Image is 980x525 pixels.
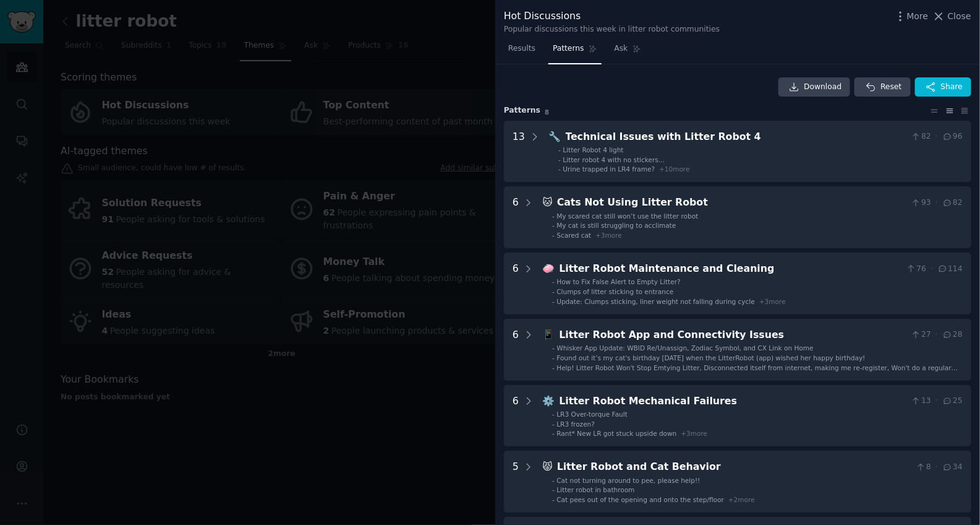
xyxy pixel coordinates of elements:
span: · [931,264,933,275]
span: Litter robot in bathroom [557,486,635,493]
div: Technical Issues with Litter Robot 4 [566,129,906,145]
span: Close [948,10,971,23]
span: ⚙️ [543,395,555,407]
div: - [558,165,561,173]
span: · [935,131,938,142]
span: Cat not turning around to pee, please help!! [557,477,701,484]
span: 96 [942,131,963,142]
div: - [552,354,555,362]
span: Results [508,43,535,54]
div: - [552,476,555,485]
span: 82 [942,197,963,209]
div: - [552,363,555,372]
span: LR3 Over-torque Fault [557,410,628,418]
span: Help! Litter Robot Won't Stop Emtying Litter, Disconnected itself from internet, making me re-reg... [557,364,958,380]
span: 🔧 [549,131,561,142]
span: Ask [615,43,628,54]
span: + 3 more [759,298,786,305]
div: - [552,420,555,428]
span: Litter Robot 4 light [563,146,624,154]
button: Close [932,10,971,23]
div: - [558,155,561,164]
span: Found out it’s my cat's birthday [DATE] when the LitterRobot (app) wished her happy birthday! [557,354,866,362]
div: Cats Not Using Litter Robot [557,195,906,210]
span: LR3 frozen? [557,420,595,428]
div: Litter Robot App and Connectivity Issues [560,328,906,343]
div: - [552,429,555,438]
div: Litter Robot Maintenance and Cleaning [560,261,902,277]
a: Download [778,77,851,97]
div: - [552,410,555,419]
span: More [907,10,929,23]
a: Patterns [548,39,601,64]
span: Litter robot 4 with no stickers... [563,156,665,163]
div: 6 [513,328,519,372]
span: Rant* New LR got stuck upside down [557,430,677,437]
div: - [552,485,555,494]
span: 93 [911,197,931,209]
div: - [558,145,561,154]
span: Cat pees out of the opening and onto the step/floor [557,496,725,503]
div: Litter Robot and Cat Behavior [557,459,911,475]
button: More [894,10,929,23]
span: 27 [911,329,931,341]
span: 📱 [543,329,555,341]
div: 6 [513,261,519,306]
span: Download [804,82,842,93]
span: 114 [937,264,963,275]
div: - [552,221,555,230]
span: + 2 more [728,496,755,503]
span: Update: Clumps sticking, liner weight not falling during cycle [557,298,756,305]
div: - [552,287,555,296]
span: 34 [942,462,963,473]
a: Ask [610,39,646,64]
span: 😾 [543,461,553,472]
span: + 10 more [659,165,689,173]
span: My scared cat still won’t use the litter robot [557,212,699,220]
span: + 3 more [681,430,708,437]
div: - [552,231,555,240]
div: 13 [513,129,525,174]
span: 🐱 [543,196,553,208]
span: Whisker App Update: WBID Re/Unassign, Zodiac Symbol, and CX Link on Home [557,344,814,352]
span: 82 [911,131,931,142]
div: 6 [513,394,519,438]
div: - [552,212,555,220]
div: - [552,297,555,306]
span: 8 [916,462,931,473]
span: · [935,396,938,407]
span: 28 [942,329,963,341]
span: · [935,197,938,209]
span: Urine trapped in LR4 frame? [563,165,655,173]
button: Share [915,77,971,97]
span: 13 [911,396,931,407]
span: Clumps of litter sticking to entrance [557,288,674,295]
span: 76 [906,264,926,275]
span: 8 [545,108,549,116]
button: Reset [854,77,910,97]
span: My cat is still struggling to acclimate [557,222,676,229]
div: 6 [513,195,519,240]
a: Results [504,39,540,64]
div: - [552,495,555,504]
span: · [935,462,938,473]
span: Pattern s [504,105,540,116]
span: · [935,329,938,341]
span: 25 [942,396,963,407]
div: 5 [513,459,519,504]
span: 🧼 [543,262,555,274]
div: - [552,277,555,286]
div: - [552,344,555,352]
div: Litter Robot Mechanical Failures [560,394,906,409]
div: Popular discussions this week in litter robot communities [504,24,720,35]
div: Hot Discussions [504,9,720,24]
span: Scared cat [557,232,592,239]
span: How to Fix False Alert to Empty Litter? [557,278,681,285]
span: Share [941,82,963,93]
span: Patterns [553,43,584,54]
span: + 3 more [595,232,622,239]
span: Reset [880,82,901,93]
